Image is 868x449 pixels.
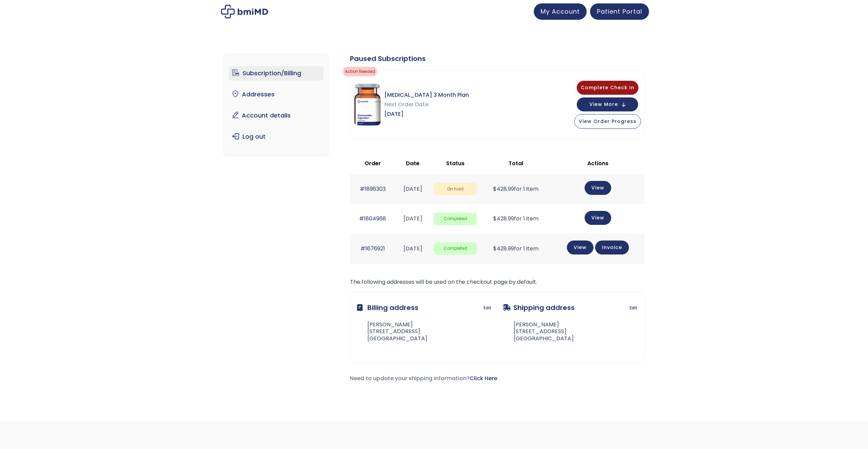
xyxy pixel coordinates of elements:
span: 428.99 [493,245,514,252]
span: Completed [433,242,477,255]
a: View [585,211,611,225]
a: View [585,181,611,195]
span: My Account [541,7,580,16]
button: View Order Progress [574,114,641,129]
span: Need to update your shipping information? [350,374,497,382]
a: Invoice [595,241,629,254]
span: Next Order Date [384,100,469,109]
span: Order [365,159,381,167]
nav: Account pages [223,54,329,156]
address: [PERSON_NAME] [STREET_ADDRESS] [GEOGRAPHIC_DATA] [357,321,427,342]
address: [PERSON_NAME] [STREET_ADDRESS] [GEOGRAPHIC_DATA] [503,321,574,342]
a: Patient Portal [590,3,649,20]
time: [DATE] [403,245,422,252]
span: On hold [433,183,477,196]
a: Subscription/Billing [229,66,323,80]
a: Edit [630,303,637,313]
a: View [567,241,593,254]
span: Actions [587,159,608,167]
p: The following addresses will be used on the checkout page by default. [350,277,645,287]
span: View Order Progress [579,118,636,125]
div: Paused Subscriptions [350,54,645,63]
h3: Billing address [357,299,418,316]
span: Patient Portal [597,7,642,16]
span: 428.99 [493,215,514,222]
a: Log out [229,129,323,144]
td: for 1 item [481,204,551,234]
span: Complete Check In [581,84,634,91]
span: Action Needed [343,67,377,76]
span: Status [446,159,465,167]
a: Click Here [470,374,497,382]
td: for 1 item [481,234,551,263]
span: Completed [433,213,477,225]
time: [DATE] [403,185,422,193]
a: Edit [484,303,491,313]
span: [MEDICAL_DATA] 3 Month Plan [384,90,469,100]
td: for 1 item [481,174,551,204]
span: View More [589,102,618,107]
a: #1676921 [361,245,385,252]
span: 428.99 [493,185,514,193]
span: $ [493,245,497,252]
span: Date [406,159,420,167]
button: View More [577,97,638,111]
span: $ [493,185,497,193]
span: Total [509,159,523,167]
a: My Account [534,3,587,20]
button: Complete Check In [577,81,638,95]
h3: Shipping address [503,299,575,316]
a: #1804968 [359,215,386,222]
time: [DATE] [403,215,422,222]
span: $ [493,215,497,222]
a: Account details [229,108,323,123]
a: Addresses [229,87,323,102]
a: #1896303 [360,185,386,193]
span: [DATE] [384,109,469,119]
img: My account [221,5,268,18]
